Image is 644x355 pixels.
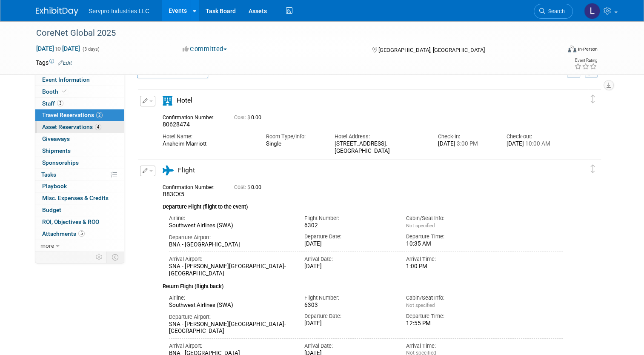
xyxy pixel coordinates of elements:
[163,121,190,128] span: 80628474
[169,241,292,249] div: BNA - [GEOGRAPHIC_DATA]
[304,255,393,263] div: Arrival Date:
[42,100,63,107] span: Staff
[304,342,393,350] div: Arrival Date:
[177,97,192,104] span: Hotel
[169,215,292,222] div: Airline:
[35,228,124,240] a: Attachments5
[89,8,149,14] span: Servpro Industries LLC
[35,86,124,97] a: Booth
[163,191,184,198] span: B83CX5
[33,26,550,41] div: CoreNet Global 2025
[82,46,100,52] span: (3 days)
[35,204,124,216] a: Budget
[304,302,393,309] div: 6303
[107,252,124,263] td: Toggle Event Tabs
[163,96,172,106] i: Hotel
[169,313,292,321] div: Departure Airport:
[35,192,124,204] a: Misc. Expenses & Credits
[455,140,478,147] span: 3:00 PM
[406,223,435,229] span: Not specified
[304,240,393,248] div: [DATE]
[266,133,322,140] div: Room Type/Info:
[169,294,292,302] div: Airline:
[406,294,495,302] div: Cabin/Seat Info:
[438,133,494,140] div: Check-in:
[180,45,230,54] button: Committed
[406,312,495,320] div: Departure Time:
[591,165,595,173] i: Click and drag to move item
[42,147,71,154] span: Shipments
[169,255,292,263] div: Arrival Airport:
[406,255,495,263] div: Arrival Time:
[40,242,54,249] span: more
[96,112,103,118] span: 2
[42,88,68,95] span: Booth
[335,140,425,155] div: [STREET_ADDRESS]. [GEOGRAPHIC_DATA]
[507,140,563,148] div: [DATE]
[163,133,253,140] div: Hotel Name:
[35,145,124,157] a: Shipments
[42,112,103,118] span: Travel Reservations
[406,263,495,270] div: 1:00 PM
[234,184,251,190] span: Cost: $
[36,58,72,67] td: Tags
[163,278,563,291] div: Return Flight (flight back)
[35,180,124,192] a: Playbook
[169,321,292,335] div: SNA - [PERSON_NAME][GEOGRAPHIC_DATA]-[GEOGRAPHIC_DATA]
[36,7,78,16] img: ExhibitDay
[35,121,124,133] a: Asset Reservations4
[406,342,495,350] div: Arrival Time:
[574,58,597,63] div: Event Rating
[304,294,393,302] div: Flight Number:
[42,183,67,189] span: Playbook
[42,230,85,237] span: Attachments
[507,133,563,140] div: Check-out:
[438,140,494,148] div: [DATE]
[406,302,435,308] span: Not specified
[35,98,124,109] a: Staff3
[584,3,600,19] img: Lacey Reed
[57,100,63,106] span: 3
[42,135,70,142] span: Giveaways
[266,140,322,147] div: Single
[36,45,80,52] span: [DATE] [DATE]
[406,233,495,240] div: Departure Time:
[35,157,124,169] a: Sponsorships
[591,95,595,103] i: Click and drag to move item
[534,4,573,19] a: Search
[578,46,598,52] div: In-Person
[304,215,393,222] div: Flight Number:
[406,215,495,222] div: Cabin/Seat Info:
[42,123,101,130] span: Asset Reservations
[378,47,485,53] span: [GEOGRAPHIC_DATA], [GEOGRAPHIC_DATA]
[304,320,393,327] div: [DATE]
[524,140,550,147] span: 10:00 AM
[406,320,495,327] div: 12:55 PM
[163,198,563,211] div: Departure Flight (flight to the event)
[78,230,85,237] span: 5
[545,8,565,14] span: Search
[95,124,101,130] span: 4
[62,89,66,94] i: Booth reservation complete
[92,252,107,263] td: Personalize Event Tab Strip
[35,240,124,252] a: more
[169,234,292,241] div: Departure Airport:
[163,112,221,121] div: Confirmation Number:
[304,312,393,320] div: Departure Date:
[304,263,393,270] div: [DATE]
[42,76,90,83] span: Event Information
[35,216,124,228] a: ROI, Objectives & ROO
[42,195,109,201] span: Misc. Expenses & Credits
[163,140,253,148] div: Anaheim Marriott
[58,60,72,66] a: Edit
[234,184,265,190] span: 0.00
[178,166,195,174] span: Flight
[568,46,576,52] img: Format-Inperson.png
[163,166,174,175] i: Flight
[35,169,124,180] a: Tasks
[406,240,495,248] div: 10:35 AM
[42,218,99,225] span: ROI, Objectives & ROO
[335,133,425,140] div: Hotel Address:
[169,342,292,350] div: Arrival Airport:
[515,44,598,57] div: Event Format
